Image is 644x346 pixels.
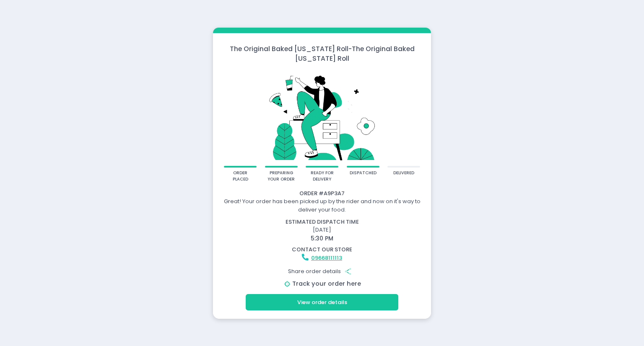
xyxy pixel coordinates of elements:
span: 5:30 PM [311,234,333,243]
div: delivered [393,170,414,176]
a: Track your order here [292,279,361,288]
div: estimated dispatch time [214,218,430,226]
div: Great! Your order has been picked up by the rider and now on it's way to deliver your food. [214,197,430,214]
div: ready for delivery [309,170,336,182]
div: dispatched [350,170,377,176]
div: Share order details [214,263,430,279]
div: preparing your order [267,170,295,182]
div: contact our store [214,245,430,254]
a: 09668111113 [311,254,342,262]
div: Order # A9P3A7 [214,189,430,198]
img: talkie [224,69,420,165]
div: The Original Baked [US_STATE] Roll - The Original Baked [US_STATE] Roll [213,44,431,64]
div: [DATE] [209,218,435,243]
div: order placed [227,170,254,182]
button: View order details [246,294,398,310]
